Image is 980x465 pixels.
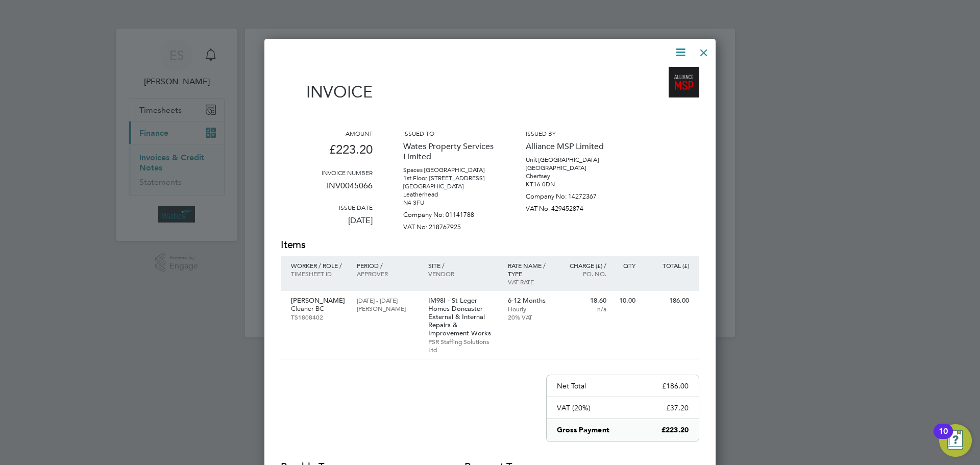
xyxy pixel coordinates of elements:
[281,137,373,168] p: £223.20
[281,177,373,203] p: INV0045066
[562,270,606,278] p: Po. No.
[526,129,618,137] h3: Issued by
[281,82,373,102] h1: Invoice
[526,156,618,164] p: Unit [GEOGRAPHIC_DATA]
[428,261,498,270] p: Site /
[508,297,552,305] p: 6-12 Months
[281,211,373,238] p: [DATE]
[508,278,552,286] p: VAT rate
[281,168,373,177] h3: Invoice number
[403,166,495,174] p: Spaces [GEOGRAPHIC_DATA]
[291,297,347,305] p: [PERSON_NAME]
[357,270,418,278] p: Approver
[526,137,618,156] p: Alliance MSP Limited
[428,270,498,278] p: Vendor
[403,190,495,199] p: Leatherhead
[281,203,373,211] h3: Issue date
[617,297,635,305] p: 10.00
[526,172,618,180] p: Chertsey
[508,313,552,321] p: 20% VAT
[562,297,606,305] p: 18.60
[557,403,591,412] p: VAT (20%)
[526,164,618,172] p: [GEOGRAPHIC_DATA]
[428,337,498,354] p: PSR Staffing Solutions Ltd
[281,129,373,137] h3: Amount
[357,261,418,270] p: Period /
[617,261,635,270] p: QTY
[646,297,689,305] p: 186.00
[939,431,948,445] div: 10
[526,201,618,213] p: VAT No: 429452874
[669,67,699,97] img: alliancemsp-logo-remittance.png
[281,238,699,252] h2: Items
[403,199,495,207] p: N4 3FU
[666,403,689,412] p: £37.20
[661,425,689,435] p: £223.20
[508,305,552,313] p: Hourly
[403,174,495,182] p: 1st Floor, [STREET_ADDRESS]
[557,381,586,390] p: Net Total
[526,180,618,188] p: KT16 0DN
[646,261,689,270] p: Total (£)
[403,219,495,231] p: VAT No: 218767925
[357,296,418,304] p: [DATE] - [DATE]
[508,261,552,278] p: Rate name / type
[662,381,689,390] p: £186.00
[562,261,606,270] p: Charge (£) /
[291,270,347,278] p: Timesheet ID
[939,424,972,457] button: Open Resource Center, 10 new notifications
[291,313,347,321] p: TS1808402
[428,297,498,337] p: IM98I - St Leger Homes Doncaster External & Internal Repairs & Improvement Works
[526,188,618,201] p: Company No: 14272367
[403,207,495,219] p: Company No: 01141788
[403,129,495,137] h3: Issued to
[557,425,609,435] p: Gross Payment
[403,182,495,190] p: [GEOGRAPHIC_DATA]
[562,305,606,313] p: n/a
[291,261,347,270] p: Worker / Role /
[357,304,418,312] p: [PERSON_NAME]
[291,305,347,313] p: Cleaner BC
[403,137,495,166] p: Wates Property Services Limited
